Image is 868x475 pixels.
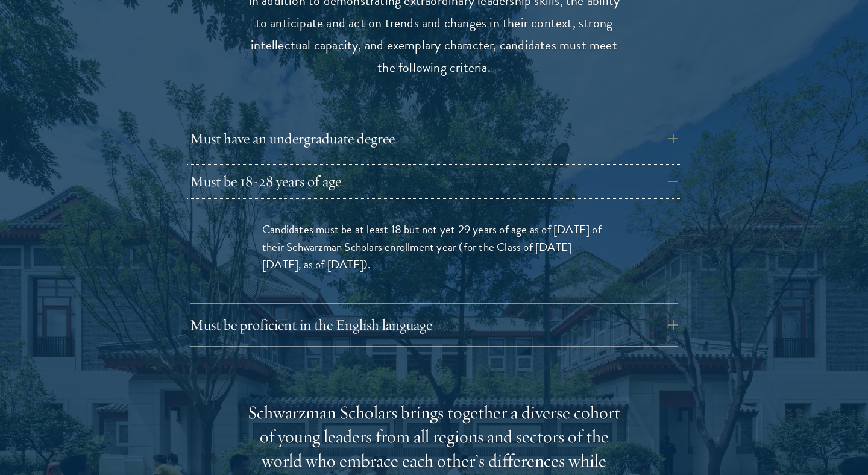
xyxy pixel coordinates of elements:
button: Must be proficient in the English language [190,310,678,339]
button: Must be 18-28 years of age [190,167,678,196]
span: Candidates must be at least 18 but not yet 29 years of age as of [DATE] of their Schwarzman Schol... [262,221,602,273]
button: Must have an undergraduate degree [190,124,678,153]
